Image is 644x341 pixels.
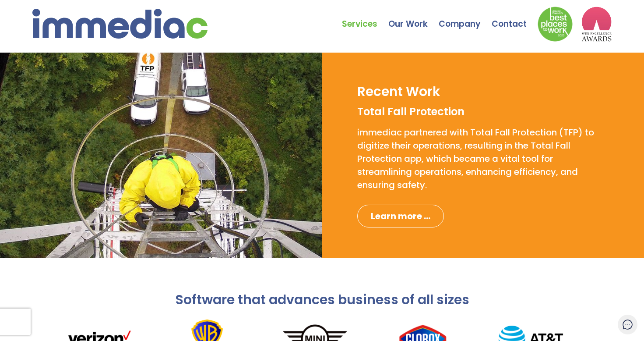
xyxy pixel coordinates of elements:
span: Total Fall Protection [357,104,465,119]
a: Company [439,2,492,33]
a: Services [342,2,388,33]
img: immediac [32,9,208,39]
img: logo2_wea_nobg.webp [581,7,612,42]
a: Learn more ... [357,205,444,227]
a: Our Work [388,2,439,33]
span: immediac partnered with Total Fall Protection (TFP) to digitize their operations, resulting in th... [357,126,594,191]
img: Down [538,7,573,42]
a: Contact [492,2,538,33]
span: Software that advances business of all sizes [175,290,469,309]
h2: Recent Work [357,83,440,100]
